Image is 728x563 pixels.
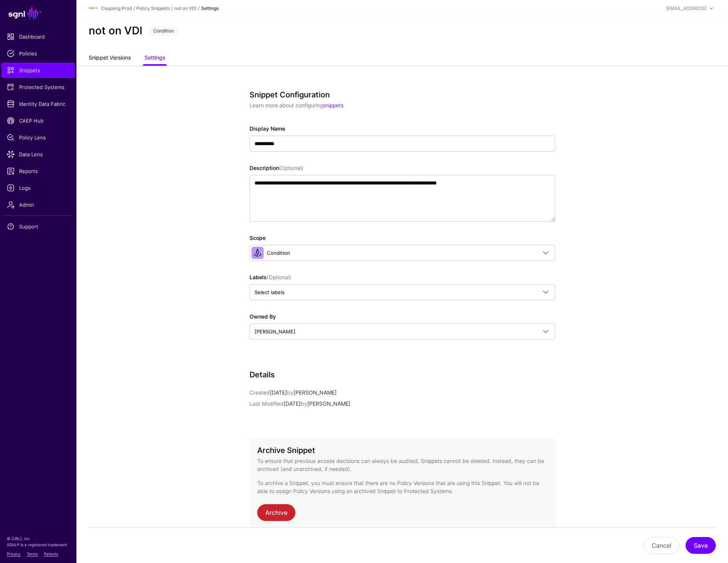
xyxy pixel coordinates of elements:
[270,389,287,396] span: [DATE]
[255,328,295,335] span: [PERSON_NAME]
[284,400,301,407] span: [DATE]
[2,29,75,44] a: Dashboard
[7,66,70,74] span: Snippets
[7,100,70,108] span: Identity Data Fabric
[44,552,58,556] a: Patents
[323,102,344,108] a: snippets
[666,5,707,12] div: [EMAIL_ADDRESS]
[2,180,75,196] a: Logs
[267,274,291,280] span: (Optional)
[7,117,70,125] span: CAEP Hub
[686,537,716,554] button: Save
[257,457,548,473] p: To ensure that previous access decisions can always be audited, Snippets cannot be deleted. Inste...
[2,96,75,112] a: Identity Data Fabric
[2,63,75,78] a: Snippets
[2,197,75,212] a: Admin
[149,26,178,36] span: Condition
[7,50,70,57] span: Policies
[2,79,75,95] a: Protected Systems
[287,389,337,396] app-identifier: [PERSON_NAME]
[279,165,303,171] span: (Optional)
[132,5,136,12] div: /
[196,5,201,12] div: /
[250,125,285,133] label: Display Name
[2,147,75,162] a: Data Lens
[7,184,70,192] span: Logs
[287,389,293,396] span: by
[301,400,307,407] span: by
[257,504,295,521] a: Archive
[136,5,170,11] a: Policy Snippets
[144,51,165,66] a: Settings
[250,370,555,379] h3: Details
[174,5,196,11] a: not on VDI
[250,234,266,242] label: Scope
[170,5,174,12] div: /
[267,250,290,256] span: Condition
[250,312,276,320] label: Owned By
[301,400,350,407] app-identifier: [PERSON_NAME]
[5,5,72,21] a: SGNL
[7,552,21,556] a: Privacy
[7,167,70,175] span: Reports
[644,537,679,554] button: Cancel
[2,163,75,179] a: Reports
[250,101,549,109] p: Learn more about configuring
[250,400,284,407] span: Last Modified
[250,273,291,281] label: Labels
[89,4,98,13] img: svg+xml;base64,PHN2ZyBpZD0iTG9nbyIgeG1sbnM9Imh0dHA6Ly93d3cudzMub3JnLzIwMDAvc3ZnIiB3aWR0aD0iMTIxLj...
[7,150,70,158] span: Data Lens
[27,552,38,556] a: Terms
[7,223,70,230] span: Support
[2,46,75,61] a: Policies
[7,83,70,91] span: Protected Systems
[257,479,548,495] p: To archive a Snippet, you must ensure that there are no Policy Versions that are using this Snipp...
[89,24,143,37] h2: not on VDI
[7,134,70,141] span: Policy Lens
[250,164,303,172] label: Description
[7,535,70,542] p: © [URL], Inc
[201,5,219,11] strong: Settings
[101,5,132,11] a: Coupang Prod
[7,542,70,548] p: SGNL® is a registered trademark
[257,446,548,455] h3: Archive Snippet
[250,389,270,396] span: Created
[7,201,70,209] span: Admin
[89,51,131,66] a: Snippet Versions
[255,289,285,295] span: Select labels
[7,33,70,40] span: Dashboard
[2,113,75,128] a: CAEP Hub
[2,130,75,145] a: Policy Lens
[250,90,549,99] h3: Snippet Configuration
